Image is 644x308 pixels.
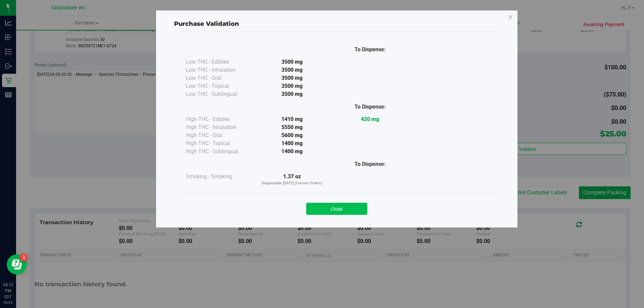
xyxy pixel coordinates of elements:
div: High THC - Sublingual [186,147,253,156]
div: Low THC - Inhalation [186,66,253,74]
div: To Dispense: [331,46,409,54]
div: Low THC - Oral [186,74,253,82]
strong: 420 mg [361,116,379,122]
p: Dispensable [DATE] (Current Orders) [253,181,331,186]
div: High THC - Edibles [186,115,253,123]
div: 5600 mg [253,131,331,139]
div: 3500 mg [253,58,331,66]
div: High THC - Inhalation [186,123,253,131]
div: 1410 mg [253,115,331,123]
span: Purchase Validation [174,20,239,27]
div: Low THC - Edibles [186,58,253,66]
div: To Dispense: [331,103,409,111]
div: 1400 mg [253,147,331,156]
div: 3500 mg [253,66,331,74]
div: 5550 mg [253,123,331,131]
div: 1400 mg [253,139,331,147]
div: 3500 mg [253,90,331,98]
div: Low THC - Topical [186,82,253,90]
div: High THC - Oral [186,131,253,139]
div: 3500 mg [253,82,331,90]
div: Smoking - Smoking [186,173,253,181]
button: Close [306,203,367,215]
div: Low THC - Sublingual [186,90,253,98]
div: High THC - Topical [186,139,253,147]
iframe: Resource center [7,254,27,274]
div: 1.37 oz [253,173,331,186]
div: To Dispense: [331,160,409,168]
div: 3500 mg [253,74,331,82]
iframe: Resource center unread badge [20,253,28,261]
